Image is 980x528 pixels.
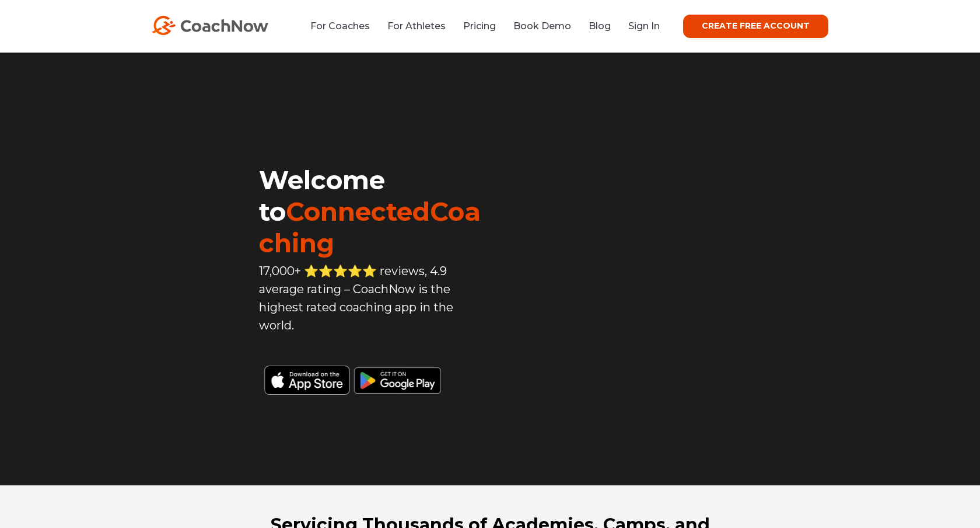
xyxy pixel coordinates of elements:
[683,15,828,38] a: CREATE FREE ACCOUNT
[259,360,490,395] img: Black Download CoachNow on the App Store Button
[589,20,611,32] a: Blog
[259,164,490,259] h1: Welcome to
[259,196,481,259] span: ConnectedCoaching
[387,20,446,32] a: For Athletes
[628,20,660,32] a: Sign In
[310,20,370,32] a: For Coaches
[259,264,453,332] span: 17,000+ ⭐️⭐️⭐️⭐️⭐️ reviews, 4.9 average rating – CoachNow is the highest rated coaching app in th...
[513,20,571,32] a: Book Demo
[463,20,496,32] a: Pricing
[152,16,268,35] img: CoachNow Logo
